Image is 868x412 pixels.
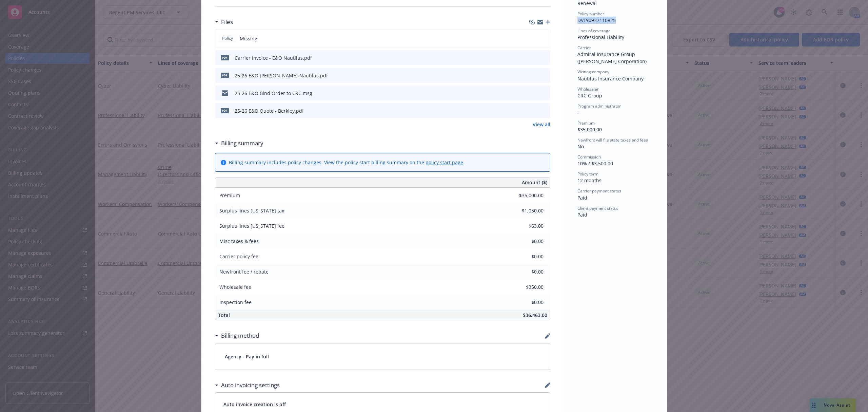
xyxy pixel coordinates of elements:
[522,179,547,186] span: Amount ($)
[577,92,602,99] span: CRC Group
[577,120,595,126] span: Premium
[577,34,653,41] div: Professional Liability
[215,139,263,148] div: Billing summary
[541,54,548,61] button: preview file
[541,90,548,97] button: preview file
[504,236,548,246] input: 0.00
[223,401,542,408] span: Auto invoice creation is off
[235,107,304,114] div: 25-26 E&O Quote - Berkley.pdf
[426,159,463,166] a: policy start page
[219,299,252,305] span: Inspection fee
[531,107,536,114] button: download file
[577,45,591,51] span: Carrier
[235,72,328,79] div: 25-26 E&O [PERSON_NAME]-Nautilus.pdf
[523,312,547,318] span: $36,463.00
[219,207,284,214] span: Surplus lines [US_STATE] tax
[504,267,548,277] input: 0.00
[219,238,259,244] span: Misc taxes & fees
[229,159,465,166] div: Billing summary includes policy changes. View the policy start billing summary on the .
[531,54,536,61] button: download file
[504,190,548,201] input: 0.00
[221,35,234,41] span: Policy
[577,194,587,201] span: Paid
[219,284,251,290] span: Wholesale fee
[531,90,536,97] button: download file
[221,55,229,60] span: pdf
[504,206,548,216] input: 0.00
[221,331,259,340] h3: Billing method
[577,75,644,82] span: Nautilus Insurance Company
[577,103,621,109] span: Program administrator
[577,109,579,116] span: -
[577,171,598,177] span: Policy term
[577,205,618,211] span: Client payment status
[531,72,536,79] button: download file
[577,86,599,92] span: Wholesaler
[218,312,230,318] span: Total
[504,282,548,292] input: 0.00
[240,35,257,42] span: Missing
[577,11,604,17] span: Policy number
[219,268,269,275] span: Newfront fee / rebate
[221,18,233,26] h3: Files
[221,73,229,78] span: pdf
[577,137,648,143] span: Newfront will file state taxes and fees
[577,143,584,150] span: No
[215,18,233,26] div: Files
[221,108,229,113] span: pdf
[533,121,550,128] a: View all
[577,211,587,218] span: Paid
[541,107,548,114] button: preview file
[235,90,312,97] div: 25-26 E&O Bind Order to CRC.msg
[215,331,259,340] div: Billing method
[219,192,240,199] span: Premium
[504,251,548,262] input: 0.00
[221,139,263,148] h3: Billing summary
[577,126,602,133] span: $35,000.00
[215,381,280,390] div: Auto invoicing settings
[577,160,613,167] span: 10% / $3,500.00
[577,69,609,75] span: Writing company
[577,28,611,34] span: Lines of coverage
[219,223,284,229] span: Surplus lines [US_STATE] fee
[577,17,616,23] span: DVL90937110825
[577,177,601,184] span: 12 months
[215,343,550,370] div: Agency - Pay in full
[235,54,312,61] div: Carrier Invoice - E&O Nautilus.pdf
[504,297,548,307] input: 0.00
[577,188,621,194] span: Carrier payment status
[221,381,280,390] h3: Auto invoicing settings
[541,72,548,79] button: preview file
[577,51,647,64] span: Admiral Insurance Group ([PERSON_NAME] Corporation)
[504,221,548,231] input: 0.00
[577,154,601,160] span: Commission
[219,253,258,260] span: Carrier policy fee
